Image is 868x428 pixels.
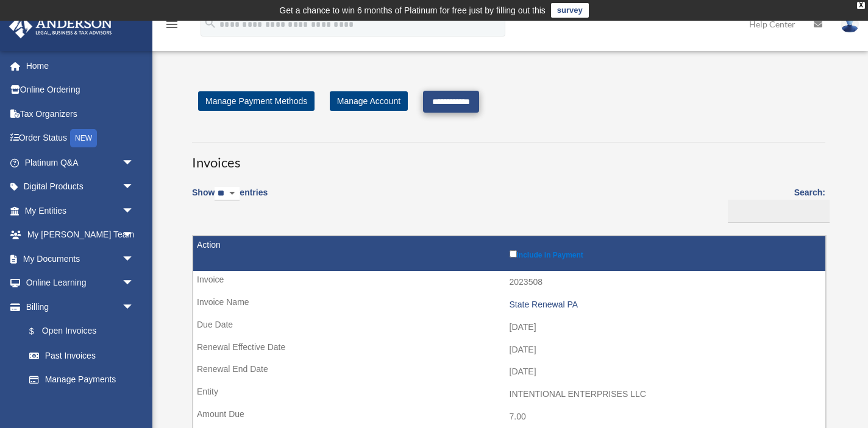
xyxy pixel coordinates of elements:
td: [DATE] [193,360,825,384]
div: State Renewal PA [510,300,820,310]
a: My [PERSON_NAME] Teamarrow_drop_down [9,223,152,247]
label: Show entries [192,185,268,213]
select: Showentries [215,187,240,201]
label: Search: [724,185,825,223]
a: Order StatusNEW [9,126,152,151]
a: Tax Organizers [9,102,152,126]
i: menu [165,17,179,32]
td: [DATE] [193,339,825,362]
span: arrow_drop_down [122,295,146,320]
span: $ [36,324,42,339]
a: Manage Account [330,91,408,111]
div: Get a chance to win 6 months of Platinum for free just by filling out this [279,3,546,18]
td: [DATE] [193,316,825,339]
span: arrow_drop_down [122,198,146,223]
a: My Documentsarrow_drop_down [9,247,152,271]
a: Past Invoices [17,343,146,368]
span: arrow_drop_down [122,175,146,200]
i: search [204,16,217,30]
span: arrow_drop_down [122,223,146,248]
a: Digital Productsarrow_drop_down [9,175,152,199]
h3: Invoices [192,142,825,172]
a: survey [551,3,589,18]
input: Search: [728,200,830,223]
a: Online Ordering [9,78,152,102]
input: Include in Payment [510,250,517,258]
a: Online Learningarrow_drop_down [9,271,152,295]
img: User Pic [841,15,859,33]
div: close [857,2,865,9]
span: arrow_drop_down [122,150,146,175]
a: Manage Payment Methods [198,91,315,111]
div: NEW [70,129,97,147]
td: INTENTIONAL ENTERPRISES LLC [193,383,825,406]
a: Manage Payments [17,368,146,392]
a: $Open Invoices [17,319,140,344]
img: Anderson Advisors Platinum Portal [5,15,116,38]
label: Include in Payment [510,248,820,259]
a: Home [9,54,152,78]
a: Billingarrow_drop_down [9,295,146,319]
a: Platinum Q&Aarrow_drop_down [9,150,152,175]
a: My Entitiesarrow_drop_down [9,198,152,223]
a: menu [165,21,179,32]
span: arrow_drop_down [122,271,146,296]
span: arrow_drop_down [122,247,146,272]
td: 2023508 [193,271,825,294]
